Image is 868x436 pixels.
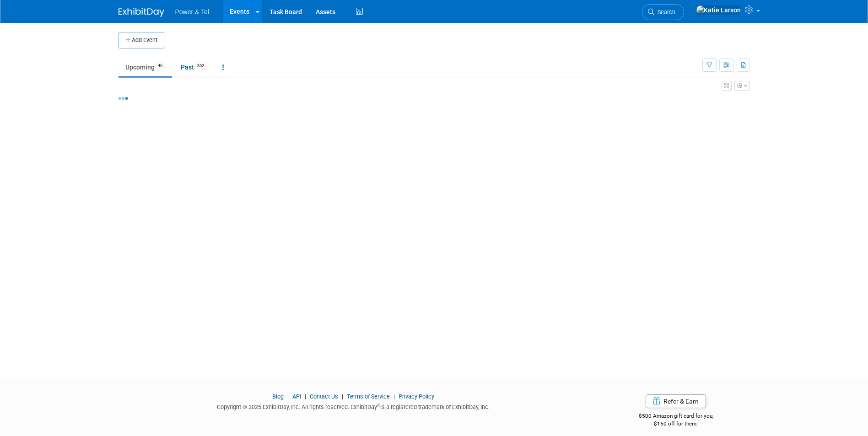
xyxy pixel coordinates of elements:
[285,393,291,400] span: |
[347,393,390,400] a: Terms of Service
[646,394,706,408] a: Refer & Earn
[302,393,308,400] span: |
[399,393,434,400] a: Privacy Policy
[174,58,214,76] a: Past352
[119,8,164,17] img: ExhibitDay
[654,9,675,16] span: Search
[119,401,589,411] div: Copyright © 2025 ExhibitDay, Inc. All rights reserved. ExhibitDay is a registered trademark of Ex...
[272,393,284,400] a: Blog
[696,5,741,15] img: Katie Larson
[340,393,345,400] span: |
[119,32,164,48] button: Add Event
[155,63,165,69] span: 46
[119,58,172,76] a: Upcoming46
[175,8,209,16] span: Power & Tel
[119,97,128,100] img: loading...
[602,420,750,428] div: $150 off for them.
[292,393,301,400] a: API
[377,403,380,408] sup: ®
[602,406,750,427] div: $500 Amazon gift card for you,
[310,393,338,400] a: Contact Us
[391,393,397,400] span: |
[642,4,684,20] a: Search
[194,63,207,69] span: 352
